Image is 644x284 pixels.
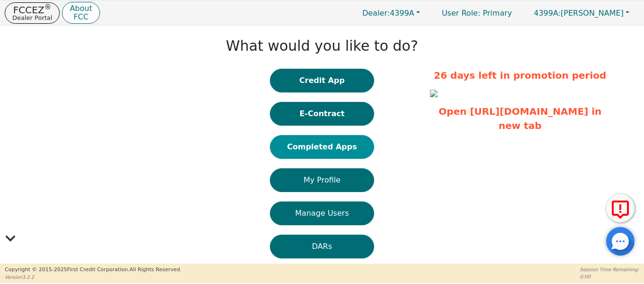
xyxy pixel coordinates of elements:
[362,9,414,18] span: 4399A
[524,6,639,20] button: 4399A:[PERSON_NAME]
[129,266,181,273] span: All Rights Reserved.
[432,4,521,22] p: Primary
[226,37,418,55] h1: What would you like to do?
[362,9,390,18] span: Dealer:
[430,90,438,97] img: a0d7a945-9e75-4976-9c00-a743a8c3f0ef
[5,274,181,281] p: Version 3.2.2
[580,273,639,280] p: 0:00
[45,3,52,11] sup: ®
[270,235,374,258] button: DARs
[352,6,430,20] button: Dealer:4399A
[442,9,480,18] span: User Role :
[5,266,181,274] p: Copyright © 2015- 2025 First Credit Corporation.
[5,2,60,24] button: FCCEZ®Dealer Portal
[606,194,635,222] button: Report Error to FCC
[534,9,561,18] span: 4399A:
[580,266,639,273] p: Session Time Remaining:
[270,202,374,225] button: Manage Users
[432,4,521,22] a: User Role: Primary
[70,5,92,12] p: About
[12,15,52,21] p: Dealer Portal
[12,5,52,15] p: FCCEZ
[270,102,374,126] button: E-Contract
[270,168,374,192] button: My Profile
[70,13,92,21] p: FCC
[534,9,624,18] span: [PERSON_NAME]
[270,135,374,159] button: Completed Apps
[270,69,374,92] button: Credit App
[430,68,610,82] p: 26 days left in promotion period
[438,106,601,131] a: Open [URL][DOMAIN_NAME] in new tab
[62,2,99,24] button: AboutFCC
